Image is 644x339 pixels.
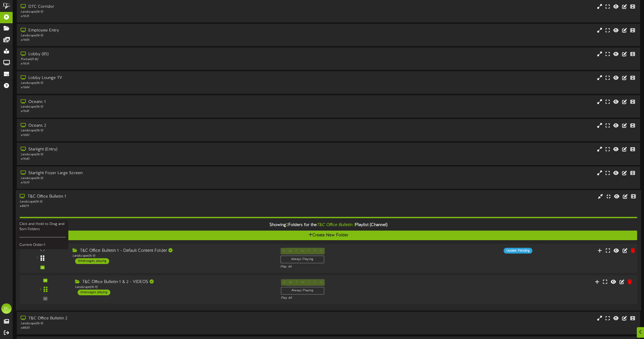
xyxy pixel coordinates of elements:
div: T&C Office Bulletin 1 - Default Content Folder [72,248,273,254]
div: Landscape ( 16:9 ) [21,10,273,14]
div: Landscape ( 16:9 ) [21,128,273,133]
div: # 7634 [21,62,273,66]
div: T&C Office Bulletin 1 [20,194,272,200]
div: Lobby (85) [21,51,273,57]
div: Landscape ( 16:9 ) [20,200,272,204]
div: Employee Entry [21,28,273,34]
div: Always Playing [280,256,324,263]
div: Landscape ( 16:9 ) [75,285,273,289]
div: # 8830 [21,326,273,330]
i: T&C Office Bulletin 1 [317,223,355,227]
div: Starlight Foyer Large Screen [21,170,273,176]
div: Play All [280,264,428,269]
div: Oceans 1 [21,99,273,105]
div: T&C Office Bulletin 2 [21,316,273,321]
div: Landscape ( 16:9 ) [21,321,273,326]
div: BC [1,303,12,314]
div: # 7683 [21,133,273,138]
div: Landscape ( 16:9 ) [21,176,273,181]
div: Play All [281,296,427,300]
div: Portrait ( 9:16 ) [21,57,273,62]
div: Landscape ( 16:9 ) [72,254,273,258]
div: Update Pending [504,248,532,253]
div: Showing Folders for the Playlist (Channel) [16,220,641,231]
div: 2 messages playing [78,290,110,295]
div: T&C Office Bulletin 1 & 2 - VIDEOS [75,279,273,285]
div: # 7645 [21,109,273,114]
div: Lobby Lounge TV [21,75,273,81]
div: Starlight (Entry) [21,147,273,152]
div: # 7685 [21,38,273,42]
div: Landscape ( 16:9 ) [21,34,273,38]
div: Landscape ( 16:9 ) [21,81,273,85]
div: # 7639 [21,181,273,185]
div: Oceans 2 [21,123,273,129]
span: 2 [286,223,288,227]
div: Landscape ( 16:9 ) [21,152,273,157]
div: Always Playing [281,287,324,295]
div: 13 messages playing [75,258,109,264]
div: Landscape ( 16:9 ) [21,105,273,109]
div: # 8829 [20,204,272,208]
div: # 7635 [21,14,273,19]
button: Create New Folder [20,231,637,240]
div: DTC Corridor [21,4,273,10]
div: # 7684 [21,85,273,90]
div: # 7640 [21,157,273,161]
